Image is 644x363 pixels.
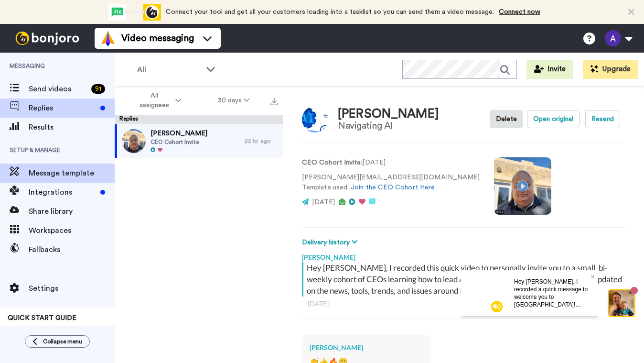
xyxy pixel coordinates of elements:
[91,84,105,94] div: 91
[166,9,494,15] span: Connect your tool and get all your customers loading into a tasklist so you can send them a video...
[115,115,283,124] div: Replies
[122,129,146,153] img: 005feba2-0ec6-4033-9b91-82f722ede202-thumb.jpg
[108,4,161,21] div: animation
[302,173,480,193] p: [PERSON_NAME][EMAIL_ADDRESS][DOMAIN_NAME] Template used:
[29,225,115,236] span: Workspaces
[25,335,90,348] button: Collapse menu
[490,110,523,128] button: Delete
[100,31,116,46] img: vm-color.svg
[29,167,115,179] span: Message template
[137,64,201,76] span: All
[121,32,194,45] span: Video messaging
[29,206,115,217] span: Share library
[150,138,207,146] span: CEO Cohort Invite
[526,60,573,79] button: Invite
[115,124,283,158] a: [PERSON_NAME]CEO Cohort Invite22 hr. ago
[135,91,173,110] span: All assignees
[585,110,620,128] button: Resend
[268,93,281,108] button: Export all results that match these filters now.
[54,8,127,68] span: Hey [PERSON_NAME], I recorded a quick message to welcome you to [GEOGRAPHIC_DATA]! Plus, I includ...
[29,187,97,198] span: Integrations
[527,110,580,128] button: Open original
[302,159,361,166] strong: CEO Cohort Invite
[29,283,115,294] span: Settings
[499,9,540,15] a: Connect now
[31,31,42,42] img: mute-white.svg
[29,121,115,133] span: Results
[43,338,82,345] span: Collapse menu
[308,299,619,308] div: [DATE]
[310,343,423,352] div: [PERSON_NAME]
[29,244,115,255] span: Fallbacks
[302,248,625,262] div: [PERSON_NAME]
[1,2,27,28] img: 5087268b-a063-445d-b3f7-59d8cce3615b-1541509651.jpg
[351,184,435,191] a: Join the CEO Cohort Here
[200,92,268,109] button: 30 days
[302,106,328,132] img: Image of Tim Holmes
[29,83,87,95] span: Send videos
[245,137,278,145] div: 22 hr. ago
[312,199,335,206] span: [DATE]
[150,129,207,138] span: [PERSON_NAME]
[117,87,200,114] button: All assignees
[338,107,439,121] div: [PERSON_NAME]
[29,102,97,114] span: Replies
[302,237,360,248] button: Delivery history
[270,98,278,105] img: export.svg
[302,158,480,168] p: : [DATE]
[338,121,439,131] div: Navigating AI
[11,32,83,45] img: bj-logo-header-white.svg
[8,315,76,321] span: QUICK START GUIDE
[307,262,623,297] div: Hey [PERSON_NAME], I recorded this quick video to personally invite you to a small, bi-weekly coh...
[583,60,638,79] button: Upgrade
